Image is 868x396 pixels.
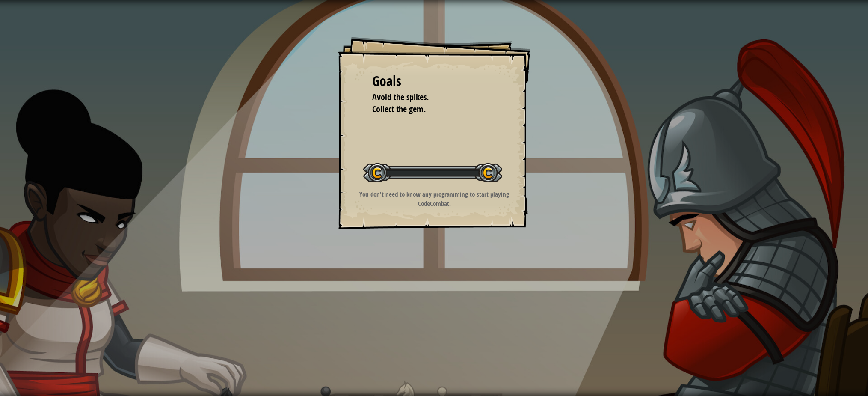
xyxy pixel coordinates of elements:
li: Avoid the spikes. [361,91,494,104]
li: Collect the gem. [361,103,494,116]
div: Goals [372,71,496,91]
p: You don't need to know any programming to start playing CodeCombat. [349,190,520,208]
span: Collect the gem. [372,103,426,115]
span: Avoid the spikes. [372,91,429,103]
